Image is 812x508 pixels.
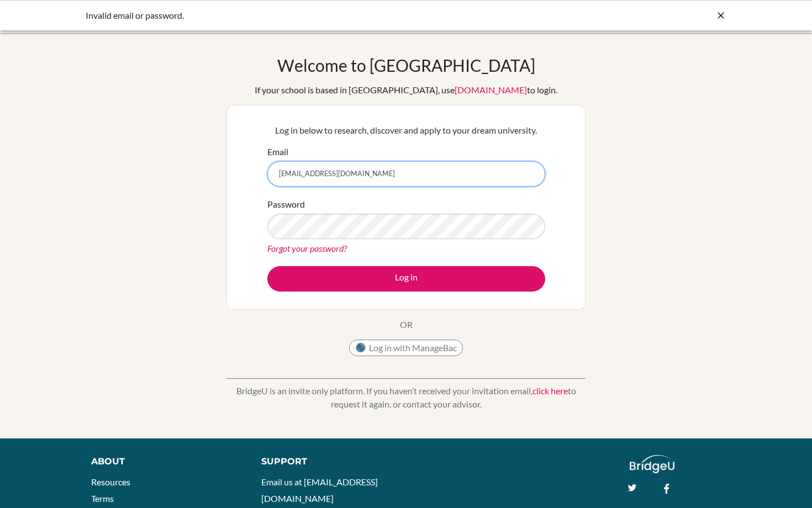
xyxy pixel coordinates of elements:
[400,318,413,331] p: OR
[267,243,347,253] a: Forgot your password?
[261,455,395,468] div: Support
[86,9,561,22] div: Invalid email or password.
[630,455,674,473] img: logo_white@2x-f4f0deed5e89b7ecb1c2cc34c3e3d731f90f0f143d5ea2071677605dd97b5244.png
[267,124,545,137] p: Log in below to research, discover and apply to your dream university.
[255,83,557,97] div: If your school is based in [GEOGRAPHIC_DATA], use to login.
[267,266,545,292] button: Log in
[267,145,288,158] label: Email
[91,477,130,487] a: Resources
[261,477,378,504] a: Email us at [EMAIL_ADDRESS][DOMAIN_NAME]
[455,84,527,95] a: [DOMAIN_NAME]
[277,55,535,75] h1: Welcome to [GEOGRAPHIC_DATA]
[349,340,463,356] button: Log in with ManageBac
[267,198,305,211] label: Password
[91,493,114,504] a: Terms
[532,385,568,396] a: click here
[226,384,586,411] p: BridgeU is an invite only platform. If you haven’t received your invitation email, to request it ...
[91,455,236,468] div: About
